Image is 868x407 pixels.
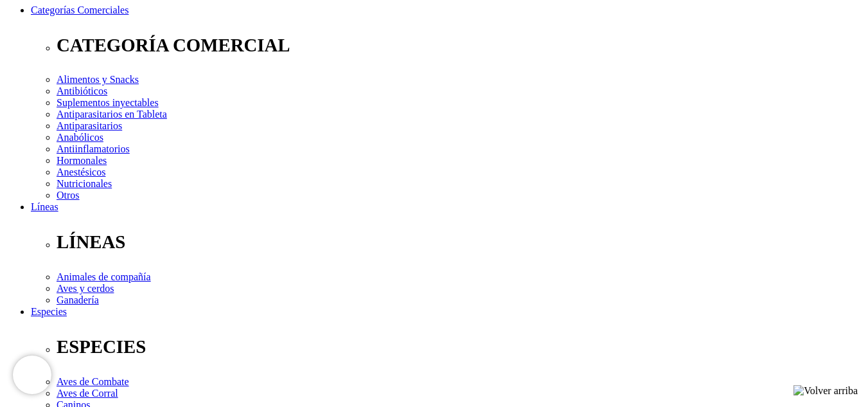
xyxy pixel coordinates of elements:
a: Animales de compañía [57,271,151,282]
a: Anabólicos [57,132,103,143]
a: Aves de Combate [57,376,129,387]
a: Nutricionales [57,178,112,189]
a: Categorías Comerciales [31,5,128,15]
p: ESPECIES [57,336,863,357]
a: Suplementos inyectables [57,97,159,108]
a: Antiinflamatorios [57,143,130,154]
a: Antibióticos [57,86,107,96]
a: Especies [31,306,67,317]
a: Anestésicos [57,167,105,177]
a: Líneas [31,201,58,212]
p: LÍNEAS [57,231,863,253]
a: Antiparasitarios en Tableta [57,109,167,120]
p: CATEGORÍA COMERCIAL [57,35,863,56]
a: Antiparasitarios [57,120,122,131]
a: Aves de Corral [57,388,118,399]
iframe: Brevo live chat [13,356,51,394]
a: Aves y cerdos [57,283,114,294]
a: Ganadería [57,294,99,305]
a: Hormonales [57,155,107,166]
a: Otros [57,190,80,201]
a: Alimentos y Snacks [57,74,139,85]
img: Volver arriba [793,385,858,397]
